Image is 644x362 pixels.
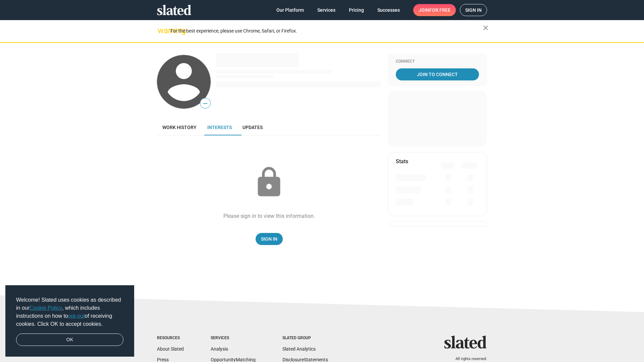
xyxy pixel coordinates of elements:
div: Slated Group [282,336,328,341]
mat-icon: close [482,24,490,32]
a: Cookie Policy [30,305,62,311]
mat-card-title: Stats [396,158,408,165]
span: Interests [207,125,232,130]
a: opt-out [68,313,85,319]
mat-icon: lock [252,166,286,199]
div: Services [211,336,256,341]
span: Sign in [465,4,482,16]
div: Resources [157,336,184,341]
span: Our Platform [276,4,304,16]
div: Connect [396,59,479,64]
a: Services [312,4,341,16]
a: Joinfor free [413,4,456,16]
mat-icon: warning [158,26,166,35]
a: Work history [157,119,202,135]
div: For the best experience, please use Chrome, Safari, or Firefox. [170,26,483,36]
a: Pricing [343,4,369,16]
a: Analysis [211,346,228,352]
span: Pricing [349,4,364,16]
div: cookieconsent [5,285,134,357]
a: Slated Analytics [282,346,316,352]
span: Welcome! Slated uses cookies as described in our , which includes instructions on how to of recei... [16,296,123,328]
span: Work history [162,125,197,130]
a: Our Platform [271,4,309,16]
div: Please sign in to view this information. [223,213,315,220]
span: Updates [243,125,263,130]
span: Services [317,4,335,16]
a: Join To Connect [396,68,479,80]
a: About Slated [157,346,184,352]
a: Successes [372,4,405,16]
span: Successes [377,4,400,16]
span: Sign In [261,233,277,245]
a: dismiss cookie message [16,334,123,346]
span: — [200,99,210,108]
a: Interests [202,119,237,135]
a: Sign in [460,4,487,16]
a: Sign In [256,233,283,245]
span: Join To Connect [397,68,478,80]
a: Updates [237,119,268,135]
span: Join [419,4,450,16]
span: for free [429,4,450,16]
